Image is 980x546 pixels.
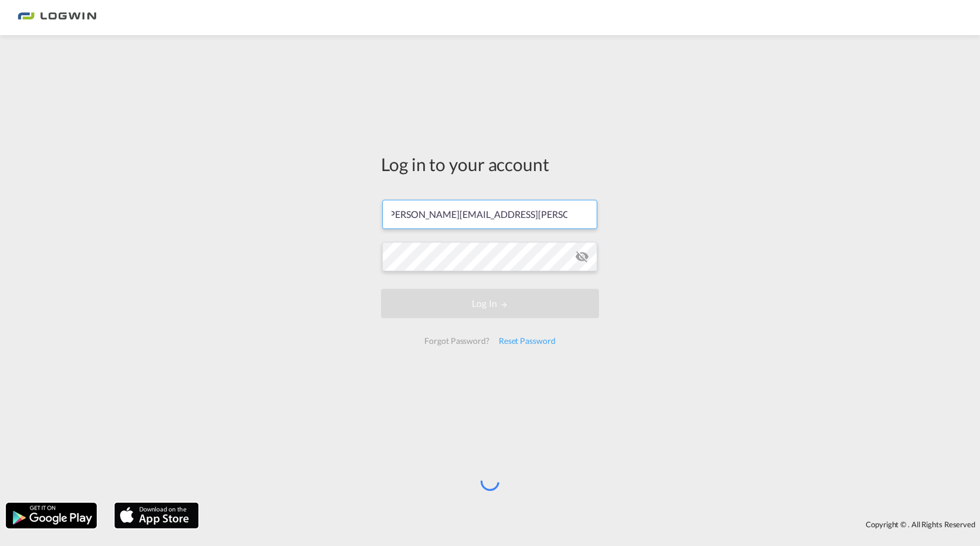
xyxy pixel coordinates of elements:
[113,501,200,530] img: apple.png
[18,5,97,31] img: bc73a0e0d8c111efacd525e4c8ad7d32.png
[5,501,98,530] img: google.png
[381,152,599,176] div: Log in to your account
[381,289,599,318] button: LOGIN
[420,330,494,352] div: Forgot Password?
[494,330,560,352] div: Reset Password
[205,514,980,534] div: Copyright © . All Rights Reserved
[575,250,589,264] md-icon: icon-eye-off
[382,200,597,229] input: Enter email/phone number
